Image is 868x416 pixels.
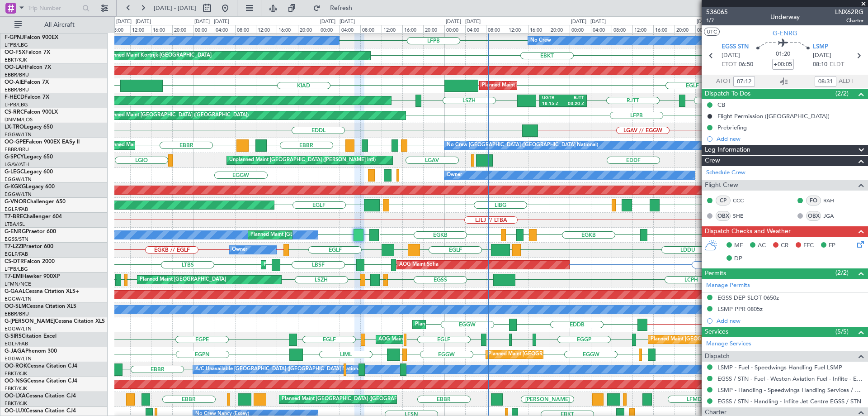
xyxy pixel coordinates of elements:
[5,266,28,273] a: LFPB/LBG
[5,304,76,309] a: OO-SLMCessna Citation XLS
[5,221,25,228] a: LTBA/ISL
[5,349,25,354] span: G-JAGA
[5,95,49,100] a: F-HECDFalcon 7X
[542,101,563,107] div: 18:15 Z
[106,49,212,62] div: Planned Maint Kortrijk-[GEOGRAPHIC_DATA]
[5,251,28,258] a: EGLF/FAB
[282,392,445,406] div: Planned Maint [GEOGRAPHIC_DATA] ([GEOGRAPHIC_DATA] National)
[319,25,340,33] div: 00:00
[130,25,151,33] div: 12:00
[758,241,766,250] span: AC
[829,241,835,250] span: FP
[591,25,612,33] div: 04:00
[5,393,76,399] a: OO-LXACessna Citation CJ4
[835,268,849,277] span: (2/2)
[706,17,728,24] span: 1/7
[5,400,27,407] a: EBKT/KJK
[488,348,631,361] div: Planned Maint [GEOGRAPHIC_DATA] ([GEOGRAPHIC_DATA])
[5,363,77,369] a: OO-ROKCessna Citation CJ4
[340,25,360,33] div: 04:00
[277,25,297,33] div: 16:00
[705,351,730,362] span: Dispatch
[733,196,753,205] a: CCC
[733,76,755,87] input: --:--
[5,319,55,324] span: G-[PERSON_NAME]
[5,184,26,190] span: G-KGKG
[806,196,821,206] div: FO
[734,254,742,263] span: DP
[5,274,22,279] span: T7-EMI
[5,334,57,339] a: G-SIRSCitation Excel
[250,228,393,242] div: Planned Maint [GEOGRAPHIC_DATA] ([GEOGRAPHIC_DATA])
[444,25,465,33] div: 00:00
[773,29,797,38] span: G-ENRG
[835,327,849,336] span: (5/5)
[563,95,585,101] div: RJTT
[399,258,439,272] div: AOG Maint Sofia
[195,363,363,376] div: A/C Unavailable [GEOGRAPHIC_DATA] ([GEOGRAPHIC_DATA] National)
[722,60,736,69] span: ETOT
[235,25,256,33] div: 08:00
[705,156,720,166] span: Crew
[10,18,98,32] button: All Aircraft
[24,22,95,28] span: All Aircraft
[5,236,28,243] a: EGSS/STN
[5,355,32,362] a: EGGW/LTN
[5,169,53,175] a: G-LEGCLegacy 600
[5,154,53,160] a: G-SPCYLegacy 650
[382,25,402,33] div: 12:00
[717,317,863,325] div: Add new
[5,35,24,40] span: F-GPNJ
[5,274,60,279] a: T7-EMIHawker 900XP
[298,25,319,33] div: 20:00
[482,79,624,92] div: Planned Maint [GEOGRAPHIC_DATA] ([GEOGRAPHIC_DATA])
[5,259,24,264] span: CS-DTR
[706,168,745,177] a: Schedule Crew
[5,325,32,332] a: EGGW/LTN
[5,334,22,339] span: G-SIRS
[5,131,32,138] a: EGGW/LTN
[5,116,33,123] a: DNMM/LOS
[722,43,749,52] span: EGSS STN
[739,60,753,69] span: 06:50
[717,305,763,313] div: LSMP PPR 0805z
[770,12,800,22] div: Underway
[28,1,80,15] input: Trip Number
[5,289,79,294] a: G-GAALCessna Citation XLS+
[5,363,27,369] span: OO-ROK
[5,349,57,354] a: G-JAGAPhenom 300
[5,393,26,399] span: OO-LXA
[5,385,27,392] a: EBKT/KJK
[415,318,557,331] div: Planned Maint [GEOGRAPHIC_DATA] ([GEOGRAPHIC_DATA])
[813,43,828,52] span: LSMP
[5,229,56,234] a: G-ENRGPraetor 600
[172,25,193,33] div: 20:00
[229,153,376,167] div: Unplanned Maint [GEOGRAPHIC_DATA] ([PERSON_NAME] Intl)
[717,294,779,301] div: EGSS DEP SLOT 0650z
[309,1,363,15] button: Refresh
[5,244,53,249] a: T7-LZZIPraetor 600
[447,139,598,152] div: No Crew [GEOGRAPHIC_DATA] ([GEOGRAPHIC_DATA] National)
[5,244,23,249] span: T7-LZZI
[632,25,653,33] div: 12:00
[835,7,863,17] span: LNX62RG
[5,169,24,175] span: G-LEGC
[717,375,863,383] a: EGSS / STN - Fuel - Weston Aviation Fuel - Inflite - EGSS / STN
[697,18,731,26] div: [DATE] - [DATE]
[717,135,863,143] div: Add new
[706,281,750,290] a: Manage Permits
[813,51,831,60] span: [DATE]
[465,25,486,33] div: 04:00
[5,80,49,85] a: OO-AIEFalcon 7X
[5,259,55,264] a: CS-DTRFalcon 2000
[653,25,674,33] div: 16:00
[705,327,728,337] span: Services
[5,408,76,414] a: OO-LUXCessna Citation CJ4
[5,378,27,384] span: OO-NSG
[5,229,26,234] span: G-ENRG
[542,95,563,101] div: UGTB
[839,77,854,86] span: ALDT
[5,199,27,205] span: G-VNOR
[214,25,235,33] div: 04:00
[264,258,368,272] div: Planned Maint Mugla ([GEOGRAPHIC_DATA])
